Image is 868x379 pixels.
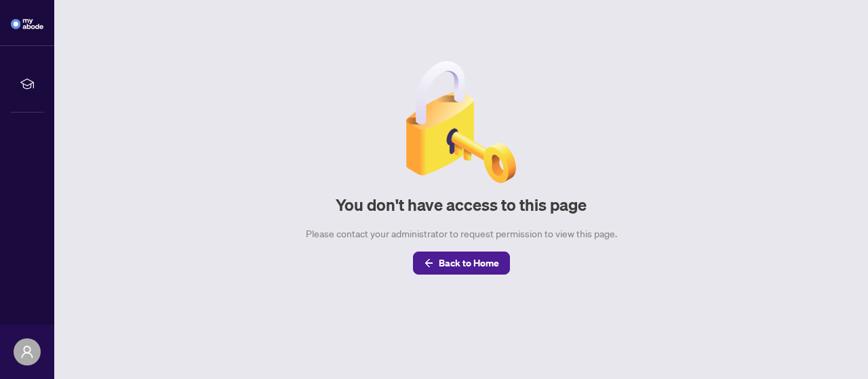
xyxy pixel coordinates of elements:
span: user [20,345,34,359]
span: arrow-left [424,258,433,268]
span: Back to Home [439,252,499,274]
img: logo [11,19,43,29]
div: Please contact your administrator to request permission to view this page. [306,226,617,241]
img: Null State Icon [400,61,522,183]
h2: You don't have access to this page [336,194,587,216]
button: Back to Home [413,252,510,275]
